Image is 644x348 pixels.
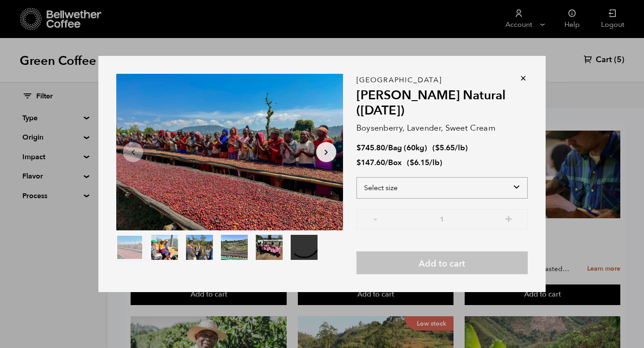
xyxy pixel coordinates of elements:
span: Bag (60kg) [388,143,427,153]
span: /lb [455,143,465,153]
bdi: 5.65 [435,143,455,153]
span: ( ) [407,157,442,168]
span: /lb [429,157,440,168]
h2: [PERSON_NAME] Natural ([DATE]) [356,88,528,118]
span: / [385,143,388,153]
button: - [370,214,381,223]
span: / [385,157,388,168]
bdi: 147.60 [356,157,385,168]
p: Boysenberry, Lavender, Sweet Cream [356,122,528,134]
span: $ [410,157,414,168]
span: $ [356,157,361,168]
span: $ [356,143,361,153]
button: + [503,214,514,223]
span: Box [388,157,402,168]
video: Your browser does not support the video tag. [291,235,318,260]
span: $ [435,143,440,153]
bdi: 6.15 [410,157,429,168]
span: ( ) [432,143,468,153]
button: Add to cart [356,251,528,274]
bdi: 745.80 [356,143,385,153]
